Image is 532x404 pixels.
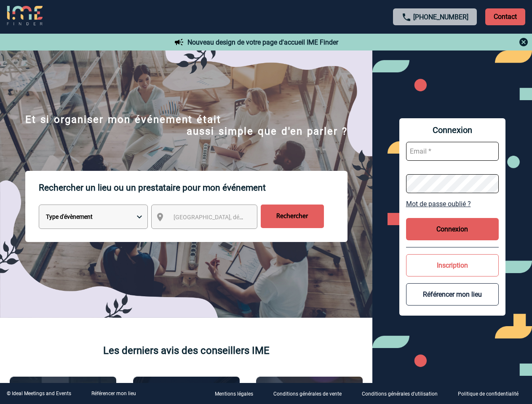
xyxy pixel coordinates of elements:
[174,214,291,221] span: [GEOGRAPHIC_DATA], département, région...
[406,218,499,240] button: Connexion
[267,390,355,398] a: Conditions générales de vente
[362,391,438,397] p: Conditions générales d'utilisation
[406,283,499,306] button: Référencer mon lieu
[261,205,324,228] input: Rechercher
[401,12,412,22] img: call-24-px.png
[39,171,348,205] p: Rechercher un lieu ou un prestataire pour mon événement
[406,254,499,276] button: Inscription
[355,390,451,398] a: Conditions générales d'utilisation
[406,125,499,135] span: Connexion
[458,391,519,397] p: Politique de confidentialité
[413,13,468,21] a: [PHONE_NUMBER]
[406,142,499,161] input: Email *
[7,391,71,396] div: © Ideal Meetings and Events
[485,8,525,25] p: Contact
[406,200,499,208] a: Mot de passe oublié ?
[91,391,136,396] a: Référencer mon lieu
[215,391,253,397] p: Mentions légales
[208,390,267,398] a: Mentions légales
[451,390,532,398] a: Politique de confidentialité
[273,391,342,397] p: Conditions générales de vente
